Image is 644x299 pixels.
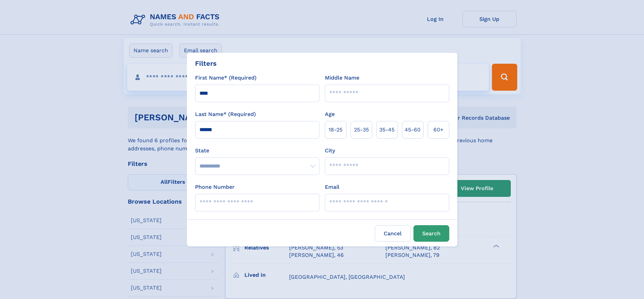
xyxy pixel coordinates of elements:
button: Search [413,225,449,242]
label: State [195,147,319,155]
label: Middle Name [325,74,359,82]
label: Age [325,110,335,118]
label: Email [325,183,339,191]
label: City [325,147,335,155]
div: Filters [195,58,217,68]
label: Cancel [375,225,411,242]
label: Last Name* (Required) [195,110,256,118]
label: Phone Number [195,183,235,191]
span: 35‑45 [379,126,395,134]
span: 18‑25 [329,126,342,134]
span: 60+ [433,126,444,134]
label: First Name* (Required) [195,74,257,82]
span: 25‑35 [354,126,369,134]
span: 45‑60 [405,126,421,134]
